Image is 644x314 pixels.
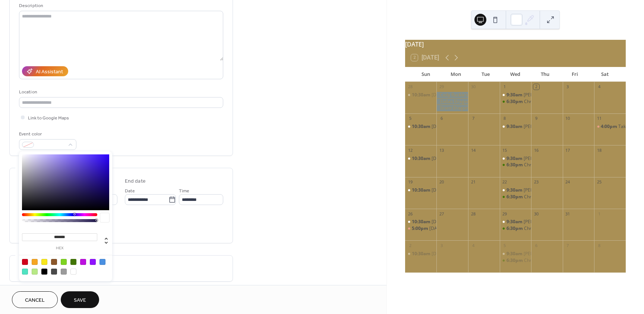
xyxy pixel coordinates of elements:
[432,219,463,225] div: [DATE] Service
[41,269,47,275] div: #000000
[432,251,463,257] div: [DATE] Service
[19,88,222,96] div: Location
[436,99,468,105] div: Dallas Dragan's Birthday
[524,92,622,98] div: [PERSON_NAME] [DEMOGRAPHIC_DATA] Study
[596,116,602,121] div: 11
[565,147,571,153] div: 17
[90,259,96,265] div: #9013FE
[500,219,531,225] div: Westover Bible Study
[405,225,437,232] div: Halloween Fallfest
[596,84,602,90] div: 4
[601,124,618,130] span: 4:00pm
[12,291,58,308] button: Cancel
[28,114,69,122] span: Link to Google Maps
[500,257,531,264] div: Christmas Cantata Practice
[470,243,476,248] div: 4
[436,92,468,98] div: Cody Ruckle's Birthday
[70,259,76,265] div: #417505
[439,147,444,153] div: 13
[533,211,539,217] div: 30
[25,297,45,304] span: Cancel
[533,179,539,185] div: 23
[596,211,602,217] div: 1
[439,211,444,217] div: 27
[51,269,57,275] div: #4A4A4A
[405,187,437,193] div: Sunday Service
[405,219,437,225] div: Sunday Service
[533,243,539,248] div: 6
[61,259,67,265] div: #7ED321
[407,147,413,153] div: 12
[22,269,28,275] div: #50E3C2
[436,105,468,111] div: Grant Dragan's Birthday
[506,194,524,200] span: 6:30pm
[405,156,437,162] div: Sunday Service
[439,116,444,121] div: 6
[533,84,539,90] div: 2
[524,187,622,193] div: [PERSON_NAME] [DEMOGRAPHIC_DATA] Study
[412,225,429,232] span: 5:00pm
[61,291,99,308] button: Save
[506,187,524,193] span: 9:30am
[80,259,86,265] div: #BD10E0
[524,257,581,264] div: Christmas Cantata Practice
[405,40,626,49] div: [DATE]
[502,147,508,153] div: 15
[506,92,524,98] span: 9:30am
[506,156,524,162] span: 9:30am
[524,219,622,225] div: [PERSON_NAME] [DEMOGRAPHIC_DATA] Study
[506,257,524,264] span: 6:30pm
[596,147,602,153] div: 18
[524,156,622,162] div: [PERSON_NAME] [DEMOGRAPHIC_DATA] Study
[412,219,432,225] span: 10:30am
[100,259,105,265] div: #4A90E2
[506,124,524,130] span: 9:30am
[500,124,531,130] div: Westover Bible Study
[506,251,524,257] span: 9:30am
[32,269,38,275] div: #B8E986
[565,211,571,217] div: 31
[22,66,68,76] button: AI Assistant
[432,187,463,193] div: [DATE] Service
[530,67,560,82] div: Thu
[432,92,463,98] div: [DATE] Service
[412,156,432,162] span: 10:30am
[500,187,531,193] div: Westover Bible Study
[405,92,437,98] div: Sunday Service
[439,179,444,185] div: 20
[590,67,620,82] div: Sat
[36,68,63,76] div: AI Assistant
[32,259,38,265] div: #F5A623
[405,251,437,257] div: Sunday Service
[439,243,444,248] div: 3
[524,124,622,130] div: [PERSON_NAME] [DEMOGRAPHIC_DATA] Study
[19,2,222,10] div: Description
[524,99,581,105] div: Christmas Cantata Practice
[125,187,135,195] span: Date
[524,194,581,200] div: Christmas Cantata Practice
[501,67,530,82] div: Wed
[470,179,476,185] div: 21
[502,179,508,185] div: 22
[470,211,476,217] div: 28
[565,179,571,185] div: 24
[506,99,524,105] span: 6:30pm
[429,225,460,232] div: [DATE] Fallfest
[565,84,571,90] div: 3
[500,162,531,168] div: Christmas Cantata Practice
[594,124,626,130] div: Take Out Spaghetti Dinner
[565,243,571,248] div: 7
[22,246,97,250] label: hex
[74,297,86,304] span: Save
[405,124,437,130] div: Sunday Service
[411,67,441,82] div: Sun
[500,99,531,105] div: Christmas Cantata Practice
[524,162,581,168] div: Christmas Cantata Practice
[70,269,76,275] div: #FFFFFF
[407,84,413,90] div: 28
[432,156,463,162] div: [DATE] Service
[407,211,413,217] div: 26
[470,84,476,90] div: 30
[179,187,189,195] span: Time
[412,92,432,98] span: 10:30am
